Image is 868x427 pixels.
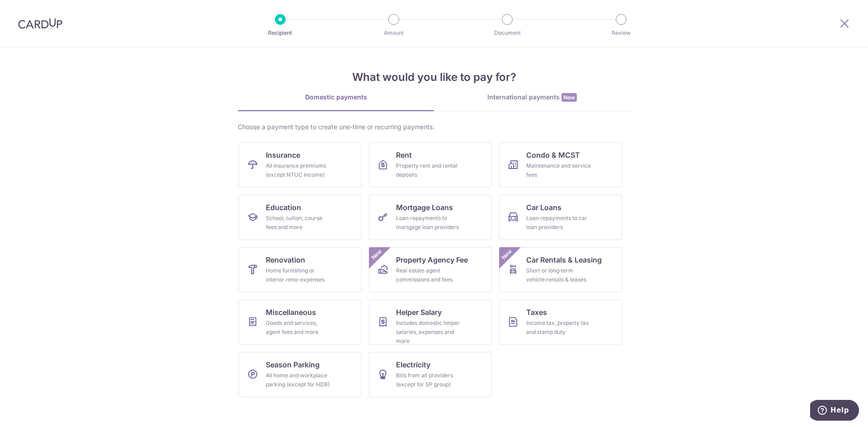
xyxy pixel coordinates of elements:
[526,266,591,284] div: Short or long‑term vehicle rentals & leases
[396,359,430,370] span: Electricity
[396,266,461,284] div: Real estate agent commissions and fees
[369,352,492,397] a: ElectricityBills from all providers (except for SP group)
[369,195,492,240] a: Mortgage LoansLoan repayments to mortgage loan providers
[266,319,331,337] div: Goods and services, agent fees and more
[360,28,427,38] p: Amount
[266,150,300,160] span: Insurance
[18,18,62,29] img: CardUp
[238,122,630,131] div: Choose a payment type to create one-time or recurring payments.
[526,214,591,232] div: Loan repayments to car loan providers
[238,69,630,85] h4: What would you like to pay for?
[266,254,305,265] span: Renovation
[526,161,591,179] div: Maintenance and service fees
[526,254,602,265] span: Car Rentals & Leasing
[239,195,362,240] a: EducationSchool, tuition, course fees and more
[499,195,622,240] a: Car LoansLoan repayments to car loan providers
[266,202,301,213] span: Education
[474,28,541,38] p: Document
[238,93,434,102] div: Domestic payments
[526,319,591,337] div: Income tax, property tax and stamp duty
[499,300,622,345] a: TaxesIncome tax, property tax and stamp duty
[396,150,412,160] span: Rent
[526,307,547,318] span: Taxes
[396,371,461,389] div: Bills from all providers (except for SP group)
[369,247,492,292] a: Property Agency FeeReal estate agent commissions and feesNew
[526,202,561,213] span: Car Loans
[561,93,577,102] span: New
[239,247,362,292] a: RenovationHome furnishing or interior reno-expenses
[499,142,622,188] a: Condo & MCSTMaintenance and service fees
[266,161,331,179] div: All insurance premiums (except NTUC Income)
[499,247,622,292] a: Car Rentals & LeasingShort or long‑term vehicle rentals & leasesNew
[369,142,492,188] a: RentProperty rent and rental deposits
[20,6,39,14] span: Help
[396,161,461,179] div: Property rent and rental deposits
[396,214,461,232] div: Loan repayments to mortgage loan providers
[369,247,384,262] span: New
[396,202,453,213] span: Mortgage Loans
[266,214,331,232] div: School, tuition, course fees and more
[239,300,362,345] a: MiscellaneousGoods and services, agent fees and more
[266,371,331,389] div: All home and workplace parking (except for HDB)
[588,28,655,38] p: Review
[526,150,580,160] span: Condo & MCST
[396,319,461,346] div: Includes domestic helper salaries, expenses and more
[239,142,362,188] a: InsuranceAll insurance premiums (except NTUC Income)
[239,352,362,397] a: Season ParkingAll home and workplace parking (except for HDB)
[266,266,331,284] div: Home furnishing or interior reno-expenses
[266,359,320,370] span: Season Parking
[396,254,468,265] span: Property Agency Fee
[500,247,514,262] span: New
[396,307,442,318] span: Helper Salary
[266,307,316,318] span: Miscellaneous
[810,400,859,422] iframe: Opens a widget where you can find more information
[434,93,630,102] div: International payments
[369,300,492,345] a: Helper SalaryIncludes domestic helper salaries, expenses and more
[247,28,314,38] p: Recipient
